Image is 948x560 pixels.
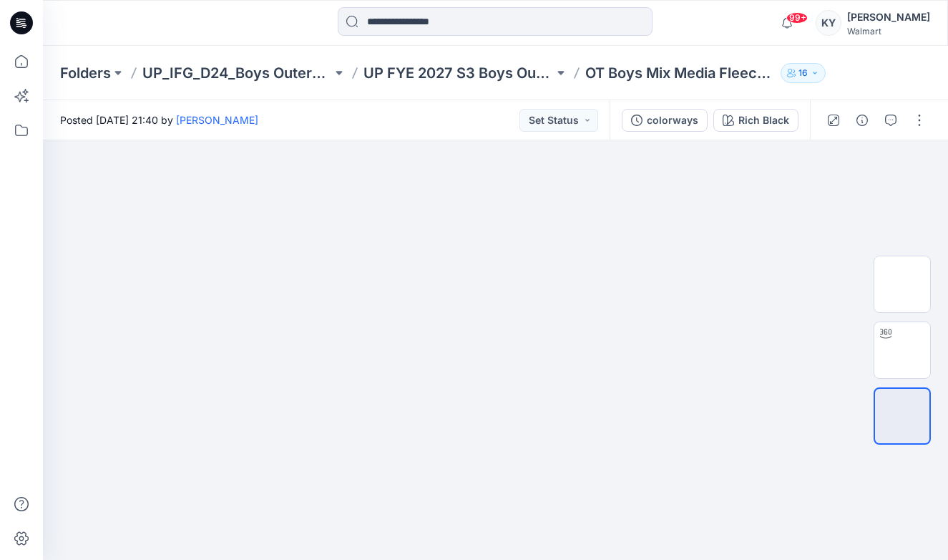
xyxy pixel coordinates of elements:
p: 16 [798,65,808,81]
p: OT Boys Mix Media Fleece Jkt (non ASTM) [585,63,775,83]
div: colorways [647,112,698,128]
button: 16 [781,63,826,83]
a: [PERSON_NAME] [176,114,258,126]
button: Details [851,109,874,132]
div: Rich Black [738,112,789,128]
button: Rich Black [713,109,798,132]
span: Posted [DATE] 21:40 by [60,112,258,127]
div: [PERSON_NAME] [847,9,930,26]
div: Walmart [847,26,930,37]
span: 99+ [786,12,808,24]
div: KY [816,10,841,36]
button: colorways [622,109,708,132]
a: Folders [60,63,111,83]
a: UP FYE 2027 S3 Boys Outerwear [363,63,553,83]
a: UP_IFG_D24_Boys Outerwear [142,63,332,83]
